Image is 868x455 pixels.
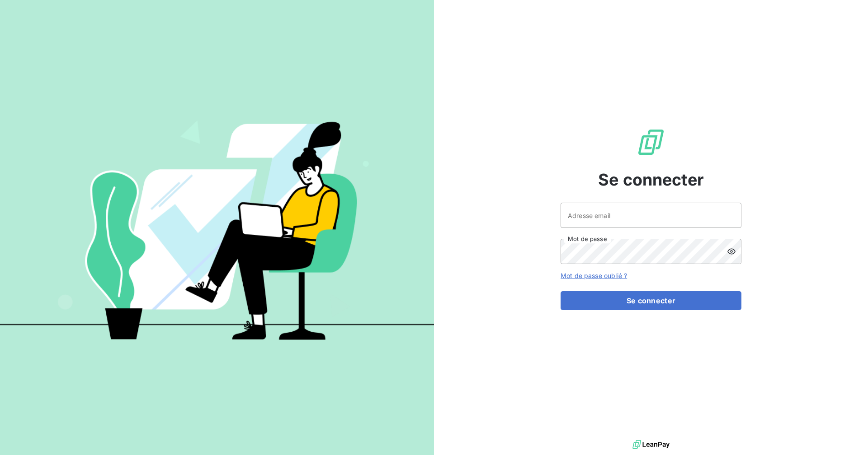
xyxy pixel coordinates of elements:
span: Se connecter [598,167,704,192]
a: Mot de passe oublié ? [561,272,627,279]
input: placeholder [561,203,741,228]
img: logo [632,438,670,451]
button: Se connecter [561,291,741,310]
img: Logo LeanPay [637,128,665,157]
